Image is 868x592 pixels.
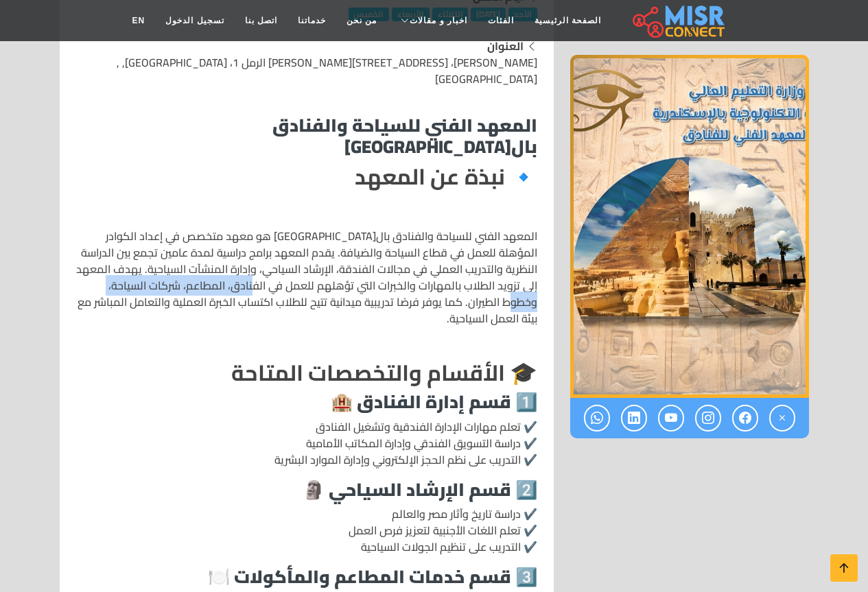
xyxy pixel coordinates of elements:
a: من نحن [336,8,387,34]
p: ✔️ تعلم مهارات الإدارة الفندقية وتشغيل الفنادق ✔️ دراسة التسويق الفندقي وإدارة المكاتب الأمامية ✔... [76,418,537,468]
a: الفئات [478,8,524,34]
a: اخبار و مقالات [387,8,478,34]
div: 1 / 1 [570,55,809,398]
span: [PERSON_NAME]، [STREET_ADDRESS][PERSON_NAME] الرمل 1، [GEOGRAPHIC_DATA], , [GEOGRAPHIC_DATA] [117,52,537,89]
strong: المعهد الفني للسياحة والفنادق بال[GEOGRAPHIC_DATA] [272,108,537,163]
img: main.misr_connect [633,3,725,38]
strong: 2️⃣ قسم الإرشاد السياحي 🗿 [303,473,537,506]
p: ✔️ دراسة تاريخ وآثار مصر والعالم ✔️ تعلم اللغات الأجنبية لتعزيز فرص العمل ✔️ التدريب على تنظيم ال... [76,506,537,555]
a: EN [122,8,156,34]
span: اخبار و مقالات [410,14,467,27]
a: الصفحة الرئيسية [524,8,611,34]
strong: 🔹 نبذة عن المعهد [355,156,537,197]
a: تسجيل الدخول [155,8,234,34]
a: خدماتنا [288,8,336,34]
strong: العنوان [487,36,524,56]
strong: 🎓 الأقسام والتخصصات المتاحة [231,352,537,393]
strong: 1️⃣ قسم إدارة الفنادق 🏨 [331,385,537,418]
a: اتصل بنا [235,8,288,34]
img: المعهد الفني للسياحة والفنادق بالإسكندرية [570,55,809,398]
p: المعهد الفني للسياحة والفنادق بال[GEOGRAPHIC_DATA] هو معهد متخصص في إعداد الكوادر المؤهلة للعمل ف... [76,228,537,327]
